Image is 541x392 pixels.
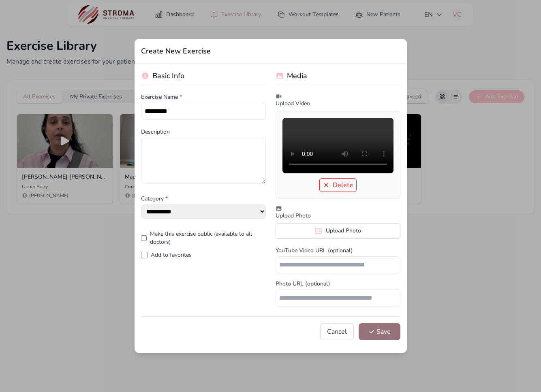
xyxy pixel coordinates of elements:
[141,45,400,57] h2: Create New Exercise
[151,251,192,259] label: Add to favorites
[320,323,354,340] button: Cancel
[150,230,265,246] label: Make this exercise public (available to all doctors)
[319,178,357,192] button: Delete
[141,128,266,136] label: Description
[359,323,400,340] button: Save
[276,280,400,288] label: Photo URL (optional)
[276,223,400,239] label: Upload Photo
[141,195,266,203] label: Category
[276,70,400,85] h3: Media
[276,205,400,220] label: Upload Photo
[141,93,266,101] label: Exercise Name
[276,93,400,108] label: Upload Video
[276,247,400,255] label: YouTube Video URL (optional)
[141,70,266,85] h3: Basic Info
